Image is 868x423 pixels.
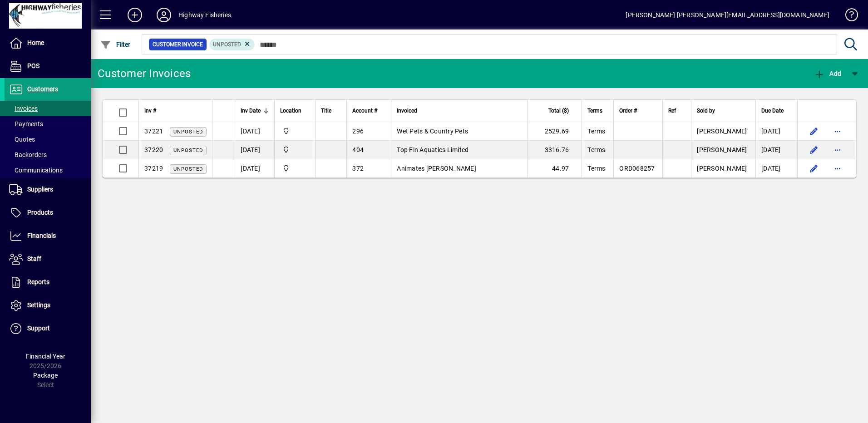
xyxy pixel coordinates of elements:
[9,151,47,158] span: Backorders
[697,165,747,172] span: [PERSON_NAME]
[98,66,191,81] div: Customer Invoices
[548,106,569,116] span: Total ($)
[352,106,385,116] div: Account #
[33,372,58,379] span: Package
[814,70,841,77] span: Add
[697,106,715,116] span: Sold by
[352,106,377,116] span: Account #
[5,132,91,147] a: Quotes
[100,41,131,48] span: Filter
[144,106,207,116] div: Inv #
[5,178,91,201] a: Suppliers
[280,106,310,116] div: Location
[830,161,845,176] button: More options
[807,161,821,176] button: Edit
[668,106,686,116] div: Ref
[587,106,602,116] span: Terms
[144,128,163,135] span: 37221
[5,55,91,78] a: POS
[120,7,149,23] button: Add
[755,122,797,141] td: [DATE]
[27,278,49,285] span: Reports
[241,106,261,116] span: Inv Date
[838,2,857,31] a: Knowledge Base
[173,166,203,172] span: Unposted
[27,209,53,216] span: Products
[27,325,50,332] span: Support
[280,106,301,116] span: Location
[9,105,38,112] span: Invoices
[807,143,821,157] button: Edit
[668,106,676,116] span: Ref
[173,148,203,153] span: Unposted
[321,106,331,116] span: Title
[209,39,255,50] mat-chip: Customer Invoice Status: Unposted
[619,106,657,116] div: Order #
[587,146,605,153] span: Terms
[397,128,468,135] span: Wet Pets & Country Pets
[527,122,582,141] td: 2529.69
[619,165,655,172] span: ORD068257
[587,128,605,135] span: Terms
[761,106,792,116] div: Due Date
[5,32,91,54] a: Home
[697,128,747,135] span: [PERSON_NAME]
[9,136,35,143] span: Quotes
[755,159,797,177] td: [DATE]
[27,255,41,262] span: Staff
[280,126,310,136] span: Highway Fisheries Ltd
[626,8,829,22] div: [PERSON_NAME] [PERSON_NAME][EMAIL_ADDRESS][DOMAIN_NAME]
[27,39,44,46] span: Home
[144,165,163,172] span: 37219
[697,146,747,153] span: [PERSON_NAME]
[144,146,163,153] span: 37220
[153,40,203,49] span: Customer Invoice
[5,317,91,340] a: Support
[27,301,50,309] span: Settings
[280,163,310,173] span: Highway Fisheries Ltd
[321,106,341,116] div: Title
[178,8,231,22] div: Highway Fisheries
[9,167,63,174] span: Communications
[587,165,605,172] span: Terms
[5,271,91,294] a: Reports
[235,122,274,141] td: [DATE]
[5,147,91,162] a: Backorders
[5,248,91,271] a: Staff
[5,162,91,178] a: Communications
[5,116,91,132] a: Payments
[144,106,156,116] span: Inv #
[527,141,582,159] td: 3316.76
[5,225,91,247] a: Financials
[830,124,845,138] button: More options
[533,106,577,116] div: Total ($)
[5,202,91,224] a: Products
[619,106,637,116] span: Order #
[812,65,843,82] button: Add
[830,143,845,157] button: More options
[235,141,274,159] td: [DATE]
[5,101,91,116] a: Invoices
[352,146,364,153] span: 404
[397,106,417,116] span: Invoiced
[241,106,269,116] div: Inv Date
[397,165,476,172] span: Animates [PERSON_NAME]
[27,62,39,69] span: POS
[235,159,274,177] td: [DATE]
[27,186,53,193] span: Suppliers
[149,7,178,23] button: Profile
[213,41,241,48] span: Unposted
[761,106,784,116] span: Due Date
[173,129,203,135] span: Unposted
[397,106,522,116] div: Invoiced
[755,141,797,159] td: [DATE]
[527,159,582,177] td: 44.97
[397,146,469,153] span: Top Fin Aquatics Limited
[807,124,821,138] button: Edit
[352,128,364,135] span: 296
[352,165,364,172] span: 372
[9,120,43,128] span: Payments
[5,294,91,317] a: Settings
[280,145,310,155] span: Highway Fisheries Ltd
[26,353,65,360] span: Financial Year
